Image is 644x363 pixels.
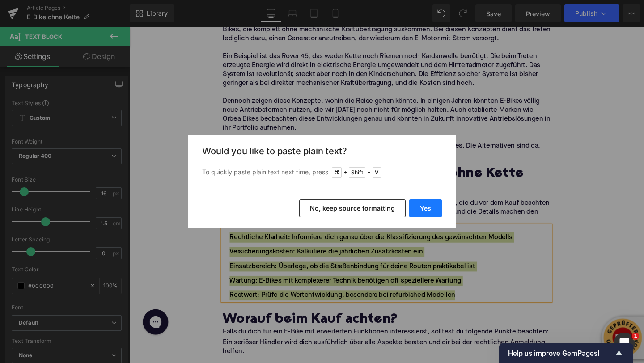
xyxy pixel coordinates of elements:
[202,146,442,156] h3: Would you like to paste plain text?
[98,26,443,64] p: Ein Beispiel ist das Rover 45, das weder Kette noch Riemen noch Kardanwelle benötigt. Die beim Tr...
[98,181,443,209] p: Wenn du dich für ein E-Bike ohne Kette entscheidest, gibt es einige Aspekte, die du vor dem Kauf ...
[367,168,371,177] span: +
[508,348,624,359] button: Show survey - Help us improve GemPages!
[373,167,381,178] span: V
[202,167,442,178] p: To quickly paste plain text next time, press
[98,231,443,242] li: Versicherungskosten: Kalkuliere die jährlichen Zusatzkosten ein
[98,277,443,287] li: Restwert: Prüfe die Wertentwicklung, besonders bei refurbished Modellen
[299,199,406,217] button: No, keep source formatting
[98,246,443,257] li: Einsatzbereich: Überlege, ob die Straßenbindung für deine Routen praktikabel ist
[10,294,46,327] iframe: Gorgias live chat messenger
[508,349,614,358] span: Help us improve GemPages!
[409,199,442,217] button: Yes
[98,262,443,272] li: Wartung: E-Bikes mit komplexerer Technik benötigen oft speziellere Wartung
[98,216,443,227] li: Rechtliche Klarheit: Informiere dich genau über die Klassifizierung des gewünschten Modells
[98,327,443,346] p: Ein seriöser Händler wird dich ausführlich über alle Aspekte beraten und dir bei der rechtlichen ...
[98,300,443,316] h2: Worauf beim Kauf achten?
[98,120,443,139] p: Die traditionelle Kette hat ausgedient – zumindest bei vielen modernen E-Bikes. Die Alternativen ...
[349,167,365,178] span: Shift
[98,147,443,179] h2: Worauf du beim Kauf eines E-Bikes ohne Kette achten solltest
[632,333,639,340] span: 1
[614,333,635,354] iframe: Intercom live chat
[343,168,347,177] span: +
[98,316,443,325] p: Falls du dich für ein E-Bike mit erweiterten Funktionen interessierst, solltest du folgende Punkt...
[98,73,443,111] p: Dennoch zeigen diese Konzepte, wohin die Reise gehen könnte. In einigen Jahren könnten E-Bikes vö...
